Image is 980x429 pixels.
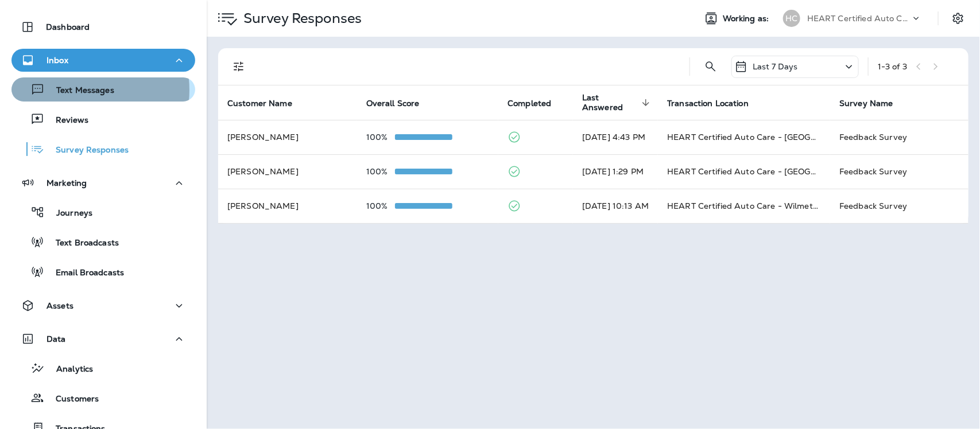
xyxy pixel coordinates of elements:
span: Completed [508,98,566,108]
button: Settings [948,8,969,29]
button: Data [11,327,195,350]
button: Dashboard [11,15,195,38]
p: 100% [366,167,395,176]
td: [PERSON_NAME] [218,189,357,223]
button: Inbox [11,49,195,72]
span: Completed [508,99,551,108]
p: Data [47,334,66,344]
span: Overall Score [366,98,435,108]
span: Customer Name [227,99,292,108]
span: Last Answered [582,93,638,112]
p: Dashboard [46,22,90,32]
p: Analytics [45,364,93,375]
span: Transaction Location [667,99,749,108]
p: Customers [44,394,99,405]
button: Analytics [11,356,195,380]
span: Overall Score [366,99,420,108]
p: Reviews [44,115,88,126]
p: Text Broadcasts [44,238,119,249]
span: Transaction Location [667,98,764,108]
td: [DATE] 1:29 PM [573,154,658,189]
p: Inbox [47,56,68,65]
button: Text Messages [11,77,195,102]
p: Assets [47,301,73,310]
td: Feedback Survey [830,189,969,223]
p: HEART Certified Auto Care [807,14,911,23]
p: 100% [366,132,395,142]
p: Text Messages [45,85,114,96]
button: Email Broadcasts [11,260,195,284]
div: HC [783,10,800,27]
span: Customer Name [227,98,307,108]
p: Email Broadcasts [44,268,124,279]
td: [DATE] 4:43 PM [573,120,658,154]
button: Survey Responses [11,137,195,161]
p: Survey Responses [239,10,362,27]
button: Reviews [11,107,195,131]
button: Journeys [11,200,195,224]
button: Filters [227,55,250,78]
button: Marketing [11,171,195,194]
button: Search Survey Responses [699,55,722,78]
td: [PERSON_NAME] [218,120,357,154]
td: [PERSON_NAME] [218,154,357,189]
td: HEART Certified Auto Care - [GEOGRAPHIC_DATA] [658,154,830,189]
td: [DATE] 10:13 AM [573,189,658,223]
p: Last 7 Days [753,62,798,71]
td: HEART Certified Auto Care - Wilmette [658,189,830,223]
span: Working as: [723,14,772,24]
td: Feedback Survey [830,120,969,154]
p: 100% [366,201,395,210]
p: Survey Responses [44,145,129,156]
div: 1 - 3 of 3 [878,62,907,71]
span: Last Answered [582,93,653,112]
td: Feedback Survey [830,154,969,189]
p: Journeys [45,208,92,219]
button: Text Broadcasts [11,230,195,254]
span: Survey Name [839,99,893,108]
span: Survey Name [839,98,908,108]
p: Marketing [47,178,87,188]
td: HEART Certified Auto Care - [GEOGRAPHIC_DATA] [658,120,830,154]
button: Customers [11,386,195,410]
button: Assets [11,294,195,317]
